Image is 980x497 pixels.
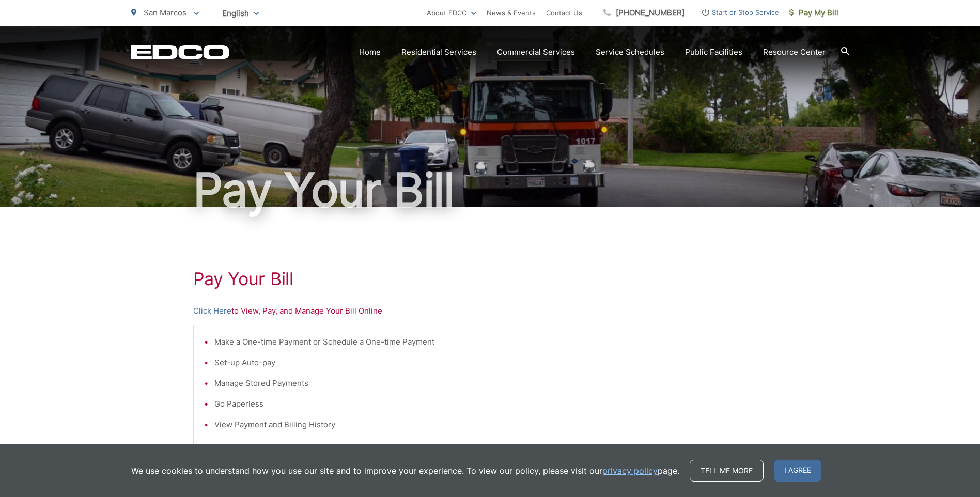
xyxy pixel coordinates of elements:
[144,8,186,18] span: San Marcos
[690,460,764,482] a: Tell me more
[685,46,742,58] a: Public Facilities
[602,464,658,477] a: privacy policy
[774,460,821,482] span: I agree
[193,269,787,289] h1: Pay Your Bill
[359,46,381,58] a: Home
[193,305,787,317] p: to View, Pay, and Manage Your Bill Online
[131,464,679,477] p: We use cookies to understand how you use our site and to improve your experience. To view our pol...
[214,4,267,22] span: English
[789,7,838,19] span: Pay My Bill
[214,356,776,369] li: Set-up Auto-pay
[487,7,536,19] a: News & Events
[497,46,575,58] a: Commercial Services
[401,46,476,58] a: Residential Services
[214,418,776,431] li: View Payment and Billing History
[193,305,231,317] a: Click Here
[214,377,776,390] li: Manage Stored Payments
[427,7,476,19] a: About EDCO
[131,45,229,59] a: EDCD logo. Return to the homepage.
[214,336,776,348] li: Make a One-time Payment or Schedule a One-time Payment
[546,7,582,19] a: Contact Us
[763,46,826,58] a: Resource Center
[214,398,776,410] li: Go Paperless
[596,46,664,58] a: Service Schedules
[131,164,849,216] h1: Pay Your Bill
